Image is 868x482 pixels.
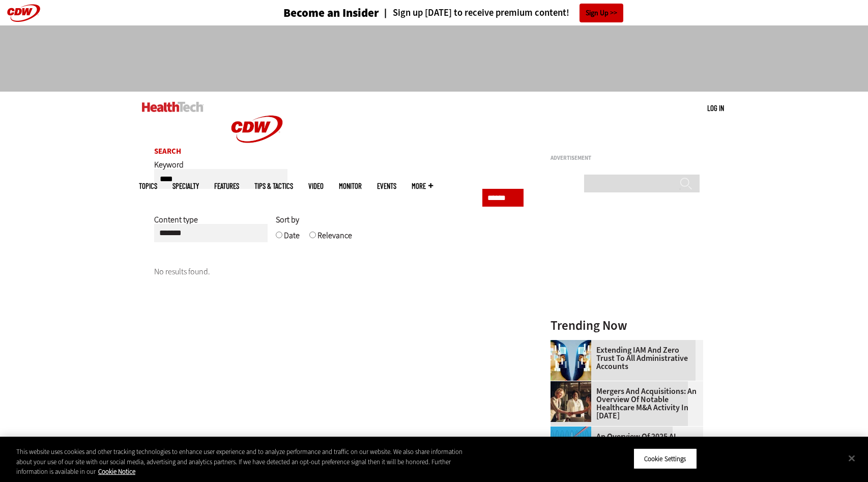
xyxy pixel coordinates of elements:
[308,182,324,190] a: Video
[551,340,596,348] a: abstract image of woman with pixelated face
[317,230,352,248] label: Relevance
[551,381,596,389] a: business leaders shake hands in conference room
[551,427,596,435] a: illustration of computer chip being put inside head with waves
[377,182,396,190] a: Events
[551,381,591,422] img: business leaders shake hands in conference room
[841,447,863,469] button: Close
[139,182,157,190] span: Topics
[580,4,623,22] a: Sign Up
[249,36,619,81] iframe: advertisement
[142,102,204,112] img: Home
[412,182,433,190] span: More
[551,165,703,292] iframe: advertisement
[707,103,724,112] a: Log in
[214,182,239,190] a: Features
[339,182,362,190] a: MonITor
[98,467,135,476] a: More information about your privacy
[551,340,591,381] img: abstract image of woman with pixelated face
[551,319,703,332] h3: Trending Now
[283,7,379,19] h3: Become an Insider
[551,346,697,371] a: Extending IAM and Zero Trust to All Administrative Accounts
[284,230,300,248] label: Date
[154,265,524,278] p: No results found.
[172,182,199,190] span: Specialty
[219,92,295,167] img: Home
[551,433,697,449] a: An Overview of 2025 AI Trends in Healthcare
[245,7,379,19] a: Become an Insider
[379,8,569,18] a: Sign up [DATE] to receive premium content!
[551,387,697,420] a: Mergers and Acquisitions: An Overview of Notable Healthcare M&A Activity in [DATE]
[633,448,697,469] button: Cookie Settings
[219,159,295,169] a: CDW
[551,427,591,467] img: illustration of computer chip being put inside head with waves
[154,214,198,233] label: Content type
[707,103,724,114] div: User menu
[276,214,299,225] span: Sort by
[254,182,293,190] a: Tips & Tactics
[16,447,477,477] div: This website uses cookies and other tracking technologies to enhance user experience and to analy...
